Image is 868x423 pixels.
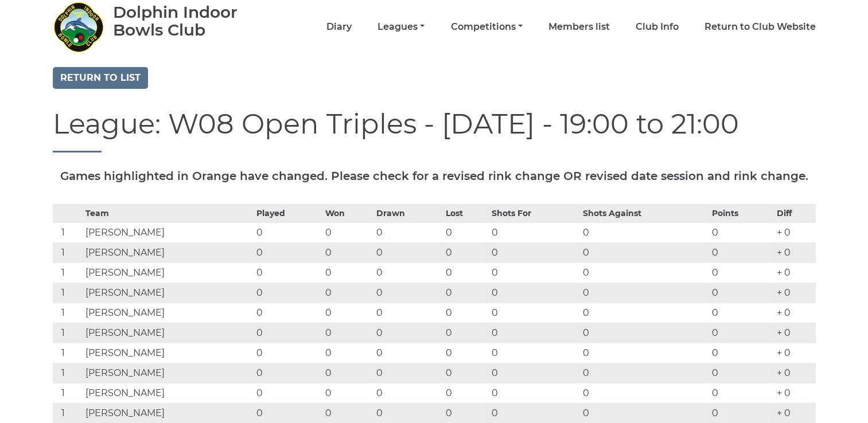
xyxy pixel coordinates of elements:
[322,403,373,423] td: 0
[489,283,580,303] td: 0
[774,283,816,303] td: + 0
[774,343,816,363] td: + 0
[443,283,489,303] td: 0
[580,242,709,263] td: 0
[709,283,774,303] td: 0
[83,204,254,222] th: Team
[443,403,489,423] td: 0
[580,363,709,383] td: 0
[709,343,774,363] td: 0
[443,323,489,343] td: 0
[373,323,443,343] td: 0
[373,242,443,263] td: 0
[254,283,323,303] td: 0
[489,242,580,263] td: 0
[709,323,774,343] td: 0
[373,263,443,283] td: 0
[489,204,580,222] th: Shots For
[254,204,323,222] th: Played
[322,263,373,283] td: 0
[443,303,489,323] td: 0
[83,403,254,423] td: [PERSON_NAME]
[53,343,83,363] td: 1
[373,343,443,363] td: 0
[83,383,254,403] td: [PERSON_NAME]
[580,222,709,242] td: 0
[450,21,522,33] a: Competitions
[774,363,816,383] td: + 0
[254,242,323,263] td: 0
[53,283,83,303] td: 1
[53,263,83,283] td: 1
[774,403,816,423] td: + 0
[580,343,709,363] td: 0
[53,1,104,53] img: Dolphin Indoor Bowls Club
[774,263,816,283] td: + 0
[443,263,489,283] td: 0
[774,303,816,323] td: + 0
[83,363,254,383] td: [PERSON_NAME]
[489,403,580,423] td: 0
[373,403,443,423] td: 0
[580,263,709,283] td: 0
[443,242,489,263] td: 0
[373,283,443,303] td: 0
[709,303,774,323] td: 0
[373,204,443,222] th: Drawn
[83,323,254,343] td: [PERSON_NAME]
[774,222,816,242] td: + 0
[322,343,373,363] td: 0
[709,263,774,283] td: 0
[53,170,816,182] h5: Games highlighted in Orange have changed. Please check for a revised rink change OR revised date ...
[254,263,323,283] td: 0
[53,303,83,323] td: 1
[83,242,254,263] td: [PERSON_NAME]
[53,67,148,89] a: Return to list
[373,303,443,323] td: 0
[83,222,254,242] td: [PERSON_NAME]
[489,343,580,363] td: 0
[489,323,580,343] td: 0
[443,222,489,242] td: 0
[709,383,774,403] td: 0
[83,283,254,303] td: [PERSON_NAME]
[548,21,610,33] a: Members list
[443,343,489,363] td: 0
[254,303,323,323] td: 0
[709,222,774,242] td: 0
[373,363,443,383] td: 0
[53,383,83,403] td: 1
[709,204,774,222] th: Points
[443,363,489,383] td: 0
[443,383,489,403] td: 0
[322,323,373,343] td: 0
[377,21,425,33] a: Leagues
[709,242,774,263] td: 0
[322,222,373,242] td: 0
[774,323,816,343] td: + 0
[489,363,580,383] td: 0
[322,242,373,263] td: 0
[53,323,83,343] td: 1
[83,263,254,283] td: [PERSON_NAME]
[322,363,373,383] td: 0
[489,263,580,283] td: 0
[774,242,816,263] td: + 0
[326,21,352,33] a: Diary
[636,21,679,33] a: Club Info
[580,323,709,343] td: 0
[113,3,271,39] div: Dolphin Indoor Bowls Club
[322,283,373,303] td: 0
[373,222,443,242] td: 0
[489,222,580,242] td: 0
[580,383,709,403] td: 0
[373,383,443,403] td: 0
[53,109,816,152] h1: League: W08 Open Triples - [DATE] - 19:00 to 21:00
[254,383,323,403] td: 0
[254,323,323,343] td: 0
[709,363,774,383] td: 0
[83,303,254,323] td: [PERSON_NAME]
[254,403,323,423] td: 0
[254,363,323,383] td: 0
[254,222,323,242] td: 0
